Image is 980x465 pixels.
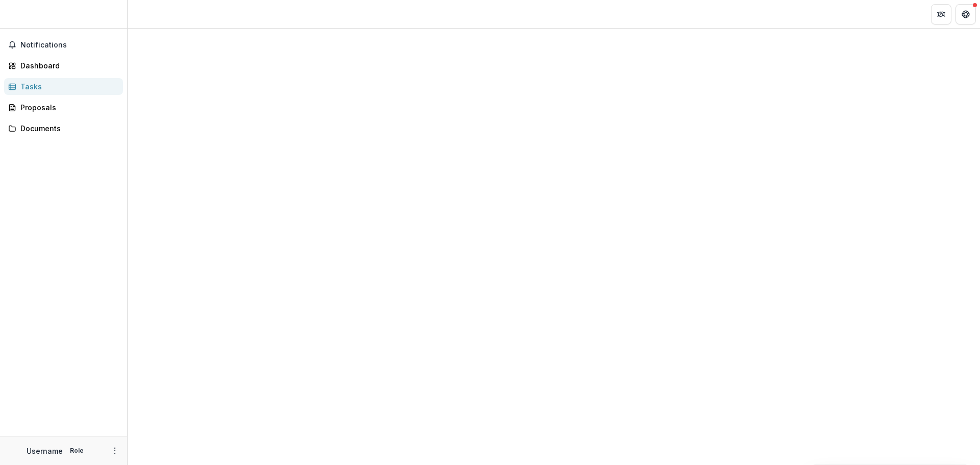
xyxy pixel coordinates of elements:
a: Tasks [4,78,123,95]
button: Partners [931,4,951,25]
button: More [109,445,121,457]
p: Role [67,446,87,455]
p: Username [27,446,63,456]
a: Proposals [4,99,123,116]
div: Proposals [20,102,115,113]
div: Dashboard [20,60,115,71]
a: Documents [4,120,123,137]
span: Notifications [20,41,119,50]
a: Dashboard [4,57,123,74]
div: Tasks [20,81,115,92]
div: Documents [20,123,115,134]
button: Notifications [4,37,123,53]
button: Get Help [955,4,976,25]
